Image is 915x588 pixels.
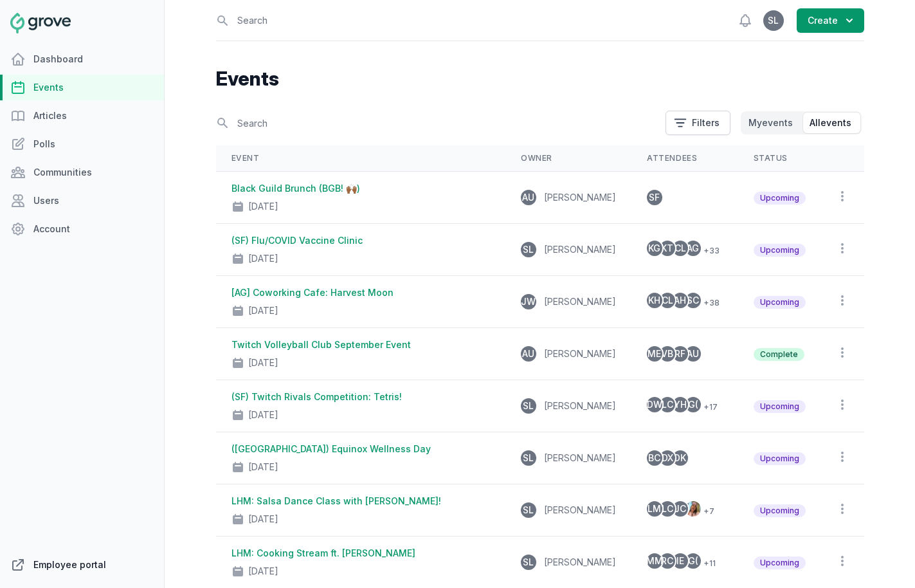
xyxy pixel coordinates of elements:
[248,356,278,369] div: [DATE]
[523,558,534,567] span: SL
[662,454,673,463] span: DX
[810,116,851,129] span: All events
[648,296,660,305] span: KH
[544,452,616,463] span: [PERSON_NAME]
[648,349,661,358] span: ME
[544,296,616,307] span: [PERSON_NAME]
[698,556,716,571] span: + 11
[231,391,402,402] a: (SF) Twitch Rivals Competition: Tetris!
[754,504,806,517] span: Upcoming
[231,235,363,246] a: (SF) Flu/COVID Vaccine Clinic
[674,454,686,463] span: DK
[662,504,673,513] span: LC
[646,556,663,565] span: MM
[698,504,714,519] span: + 7
[647,400,662,409] span: DW
[674,400,687,409] span: YH
[674,296,686,305] span: AH
[661,244,673,253] span: KT
[544,504,616,515] span: [PERSON_NAME]
[216,112,658,134] input: Search
[505,145,631,172] th: Owner
[688,556,698,565] span: G(
[248,304,278,317] div: [DATE]
[754,296,806,309] span: Upcoming
[523,401,534,410] span: SL
[754,244,806,257] span: Upcoming
[754,192,806,205] span: Upcoming
[803,113,860,133] button: Allevents
[698,243,720,259] span: + 33
[687,296,699,305] span: SC
[544,192,616,203] span: [PERSON_NAME]
[687,244,699,253] span: AG
[544,556,616,567] span: [PERSON_NAME]
[754,452,806,465] span: Upcoming
[742,113,802,133] button: Myevents
[648,504,661,513] span: LM
[216,145,505,172] th: Event
[523,454,534,463] span: SL
[544,348,616,359] span: [PERSON_NAME]
[675,244,686,253] span: CL
[523,506,534,515] span: SL
[698,295,720,311] span: + 38
[754,400,806,413] span: Upcoming
[231,547,415,558] a: LHM: Cooking Stream ft. [PERSON_NAME]
[10,13,71,33] img: Grove
[768,16,779,25] span: SL
[648,244,660,253] span: KG
[216,67,864,90] h1: Events
[544,400,616,411] span: [PERSON_NAME]
[661,349,673,358] span: VB
[522,349,534,358] span: AU
[544,244,616,255] span: [PERSON_NAME]
[248,565,278,578] div: [DATE]
[754,348,804,361] span: Complete
[662,296,673,305] span: CL
[687,349,699,358] span: AU
[248,200,278,213] div: [DATE]
[521,297,536,306] span: JW
[738,145,821,172] th: Status
[698,400,718,415] span: + 17
[666,111,730,135] button: Filters
[674,504,686,513] span: JC
[523,245,534,254] span: SL
[248,513,278,526] div: [DATE]
[649,193,660,202] span: SF
[248,409,278,421] div: [DATE]
[231,495,441,506] a: LHM: Salsa Dance Class with [PERSON_NAME]!
[631,145,738,172] th: Attendees
[676,556,684,565] span: IE
[248,461,278,473] div: [DATE]
[648,454,660,463] span: BC
[662,400,673,409] span: LC
[661,556,673,565] span: RC
[748,116,793,129] span: My events
[231,183,360,194] a: Black Guild Brunch (BGB! 🙌🏾)
[231,287,394,298] a: [AG] Coworking Cafe: Harvest Moon
[231,443,431,454] a: ([GEOGRAPHIC_DATA]) Equinox Wellness Day
[688,400,698,409] span: G(
[248,252,278,265] div: [DATE]
[797,8,864,33] button: Create
[675,349,685,358] span: RF
[763,10,784,31] button: SL
[231,339,411,350] a: Twitch Volleyball Club September Event
[522,193,534,202] span: AU
[754,556,806,569] span: Upcoming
